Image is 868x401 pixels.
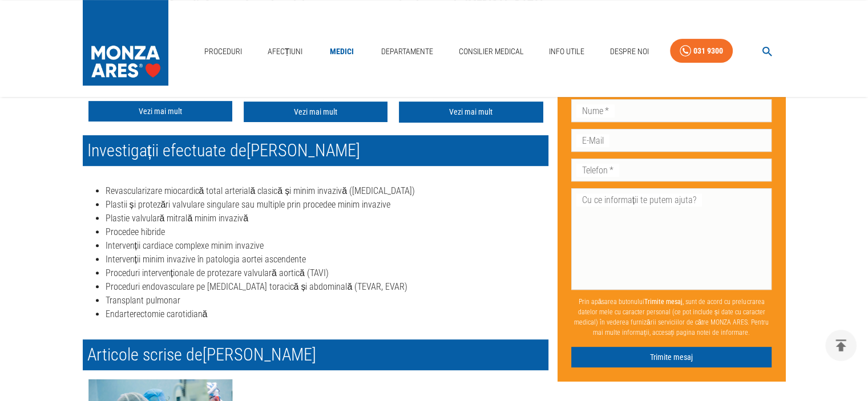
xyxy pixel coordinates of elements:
[399,102,543,123] a: Vezi mai mult
[644,298,683,306] b: Trimite mesaj
[106,266,548,280] li: Proceduri intervenționale de protezare valvulară aortică (TAVI)
[106,307,548,321] li: Endarterectomie carotidiană
[88,101,232,122] a: Vezi mai mult
[200,40,247,63] a: Proceduri
[605,40,653,63] a: Despre Noi
[544,40,589,63] a: Info Utile
[670,39,733,63] a: 031 9300
[825,330,857,361] button: delete
[377,40,438,63] a: Departamente
[571,347,772,368] button: Trimite mesaj
[106,184,548,198] li: Revascularizare miocardică total arterială clasică și minim invazivă ([MEDICAL_DATA])
[106,280,548,294] li: Proceduri endovasculare pe [MEDICAL_DATA] toracică și abdominală (TEVAR, EVAR)
[106,198,548,212] li: Plastii și protezări valvulare singulare sau multiple prin procedee minim invazive
[106,253,548,266] li: Intervenții minim invazive în patologia aortei ascendente
[571,292,772,342] p: Prin apăsarea butonului , sunt de acord cu prelucrarea datelor mele cu caracter personal (ce pot ...
[83,135,548,166] h2: Investigații efectuate de [PERSON_NAME]
[693,44,723,58] div: 031 9300
[324,40,360,63] a: Medici
[106,212,548,225] li: Plastie valvulară mitrală minim invazivă
[454,40,528,63] a: Consilier Medical
[83,339,548,370] h2: Articole scrise de [PERSON_NAME]
[106,294,548,307] li: Transplant pulmonar
[244,102,387,123] a: Vezi mai mult
[263,40,308,63] a: Afecțiuni
[106,225,548,239] li: Procedee hibride
[106,239,548,253] li: Intervenții cardiace complexe minim invazive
